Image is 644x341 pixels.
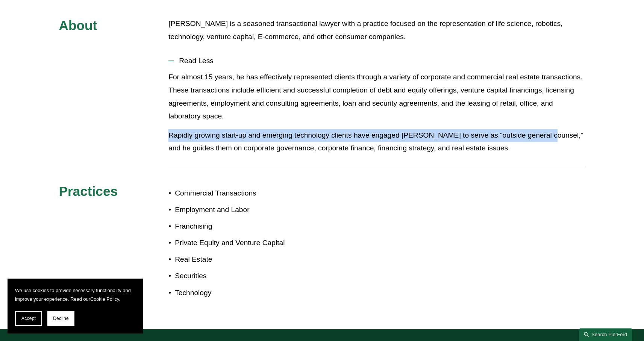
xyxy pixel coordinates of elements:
[21,316,36,321] span: Accept
[168,71,585,160] div: Read Less
[168,71,585,123] p: For almost 15 years, he has effectively represented clients through a variety of corporate and co...
[175,187,322,200] p: Commercial Transactions
[53,316,69,321] span: Decline
[175,236,322,250] p: Private Equity and Venture Capital
[175,270,322,283] p: Securities
[174,57,585,65] span: Read Less
[168,51,585,71] button: Read Less
[15,311,42,326] button: Accept
[579,328,632,341] a: Search this site
[168,17,585,43] p: [PERSON_NAME] is a seasoned transactional lawyer with a practice focused on the representation of...
[59,184,118,199] span: Practices
[175,286,322,300] p: Technology
[175,220,322,233] p: Franchising
[15,286,135,303] p: We use cookies to provide necessary functionality and improve your experience. Read our .
[168,129,585,155] p: Rapidly growing start-up and emerging technology clients have engaged [PERSON_NAME] to serve as “...
[8,279,143,333] section: Cookie banner
[175,253,322,266] p: Real Estate
[59,18,97,33] span: About
[175,203,322,217] p: Employment and Labor
[47,311,74,326] button: Decline
[90,296,119,302] a: Cookie Policy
